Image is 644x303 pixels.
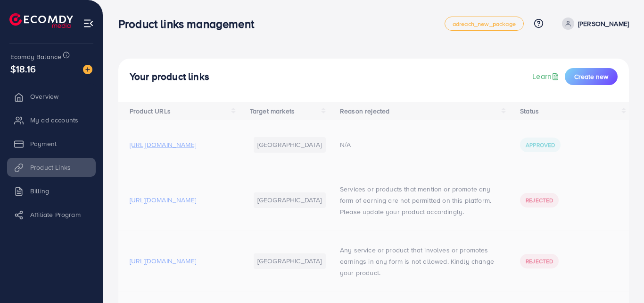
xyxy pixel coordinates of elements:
span: Ecomdy Balance [10,52,61,61]
img: image [83,65,92,74]
span: $18.16 [10,62,36,76]
span: adreach_new_package [453,21,516,27]
a: Learn [532,71,561,82]
a: [PERSON_NAME] [558,17,629,30]
h4: Your product links [130,71,209,83]
span: Create new [574,72,608,81]
a: adreach_new_package [445,17,524,31]
img: logo [9,13,73,28]
button: Create new [565,68,618,85]
h3: Product links management [118,17,262,31]
p: [PERSON_NAME] [578,18,629,29]
img: menu [83,18,94,29]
